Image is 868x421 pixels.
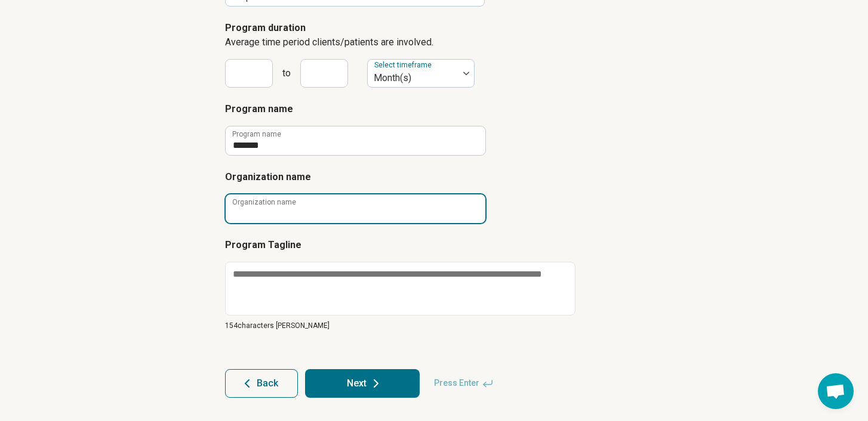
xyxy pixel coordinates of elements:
label: Organization name [232,199,296,206]
legend: Program name [225,102,293,116]
button: Back [225,369,298,398]
span: to [282,66,291,81]
div: Open chat [818,373,854,409]
span: Press Enter [427,369,501,398]
legend: Program duration [225,21,306,35]
label: Program name [232,131,281,138]
div: Month(s) [374,71,453,85]
button: Next [305,369,420,398]
legend: Program Tagline [225,238,301,252]
span: Back [257,379,278,388]
p: Average time period clients/patients are involved. [225,35,485,49]
label: Select timeframe [374,61,434,69]
legend: Organization name [225,170,311,184]
p: 154 characters [PERSON_NAME] [225,320,575,331]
